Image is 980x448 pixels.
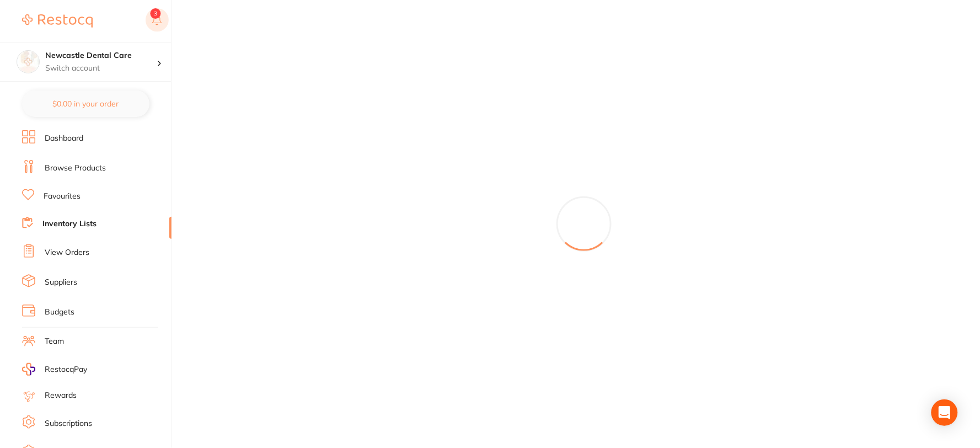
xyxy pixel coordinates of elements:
a: Team [45,336,64,347]
div: Open Intercom Messenger [931,399,958,426]
a: Suppliers [45,277,77,288]
h4: Newcastle Dental Care [45,50,157,61]
p: Switch account [45,63,157,74]
a: RestocqPay [22,363,87,376]
a: Restocq Logo [22,8,93,34]
a: Browse Products [45,163,106,174]
a: Subscriptions [45,418,92,429]
a: Budgets [45,307,74,318]
a: Dashboard [45,133,83,144]
img: Restocq Logo [22,14,93,28]
button: $0.00 in your order [22,90,149,117]
a: View Orders [45,247,89,258]
a: Rewards [45,390,77,401]
span: RestocqPay [45,364,87,375]
img: Newcastle Dental Care [17,51,39,73]
a: Inventory Lists [42,218,97,230]
a: Favourites [44,191,81,202]
img: RestocqPay [22,363,35,376]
